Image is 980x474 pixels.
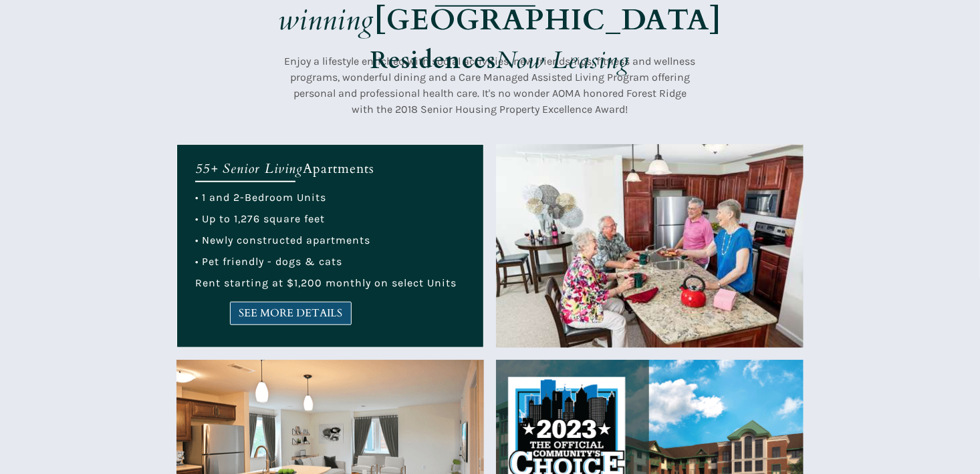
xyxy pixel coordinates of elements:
[195,160,303,178] em: 55+ Senior Living
[195,276,457,289] span: Rent starting at $1,200 monthly on select Units
[303,160,374,178] span: Apartments
[370,44,496,77] strong: Residences
[231,307,351,320] span: SEE MORE DETAILS
[195,234,370,246] span: • Newly constructed apartments
[195,212,325,225] span: • Up to 1,276 square feet
[496,44,630,77] em: Now Leasing
[195,255,342,268] span: • Pet friendly - dogs & cats
[195,191,326,204] span: • 1 and 2-Bedroom Units
[230,302,352,325] a: SEE MORE DETAILS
